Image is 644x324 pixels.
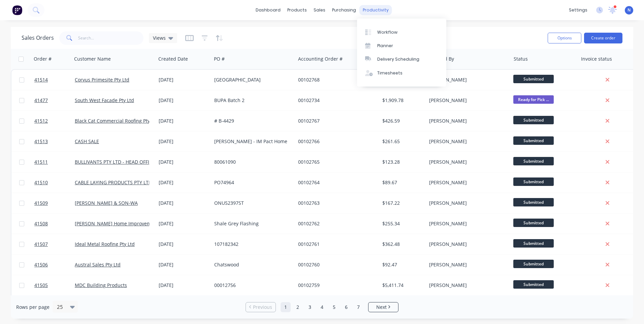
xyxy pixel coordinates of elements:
div: $255.34 [382,220,422,227]
div: sales [310,5,329,15]
a: Page 1 is your current page [281,302,291,312]
div: [PERSON_NAME] [429,261,504,268]
span: 41514 [34,76,48,83]
div: productivity [359,5,392,15]
div: [DATE] [159,97,209,104]
div: 00102766 [298,138,373,145]
div: products [284,5,310,15]
a: 41514 [34,70,75,90]
a: 41511 [34,152,75,172]
a: South West Facade Pty Ltd [75,97,134,103]
a: 41477 [34,90,75,110]
a: 41508 [34,214,75,234]
a: 41510 [34,172,75,193]
div: PO74964 [214,179,289,186]
span: Submitted [513,260,554,268]
div: $362.48 [382,241,422,248]
div: [PERSON_NAME] [429,159,504,165]
a: CABLE LAYING PRODUCTS PTY LTD [75,179,152,186]
div: settings [566,5,591,15]
div: 00102765 [298,159,373,165]
a: CASH SALE [75,138,99,144]
div: Accounting Order # [298,56,343,62]
div: # B-4429 [214,118,289,124]
a: Page 7 [353,302,363,312]
span: 41510 [34,179,48,186]
span: 41505 [34,282,48,289]
div: [DATE] [159,118,209,124]
span: N [627,7,631,13]
a: Austral Sales Pty Ltd [75,261,121,268]
span: Submitted [513,198,554,206]
div: [DATE] [159,76,209,83]
div: [PERSON_NAME] [429,220,504,227]
div: 00012756 [214,282,289,289]
div: 00102767 [298,118,373,124]
div: $261.65 [382,138,422,145]
a: Page 2 [293,302,303,312]
div: Workflow [377,29,397,35]
a: 41513 [34,131,75,152]
span: 41477 [34,97,48,104]
a: Timesheets [357,66,446,80]
div: 107182342 [214,241,289,248]
a: Delivery Scheduling [357,53,446,66]
div: [PERSON_NAME] [429,241,504,248]
div: [PERSON_NAME] [429,97,504,104]
span: Submitted [513,116,554,124]
div: Order # [34,56,52,62]
div: 00102761 [298,241,373,248]
div: [PERSON_NAME] [429,118,504,124]
a: MDC Building Products [75,282,127,288]
div: [GEOGRAPHIC_DATA] [214,76,289,83]
a: Planner [357,39,446,53]
div: [DATE] [159,282,209,289]
div: purchasing [329,5,359,15]
a: 41512 [34,111,75,131]
div: Customer Name [74,56,111,62]
div: Planner [377,43,393,49]
div: $167.22 [382,200,422,206]
div: [PERSON_NAME] [429,282,504,289]
div: 00102763 [298,200,373,206]
span: Submitted [513,239,554,248]
a: Previous page [246,304,276,311]
div: $5,411.74 [382,282,422,289]
div: 00102768 [298,76,373,83]
div: PO # [214,56,225,62]
div: 00102764 [298,179,373,186]
div: $89.67 [382,179,422,186]
span: 41507 [34,241,48,248]
a: Page 3 [305,302,315,312]
div: [PERSON_NAME] [429,179,504,186]
div: 80061090 [214,159,289,165]
a: Page 5 [329,302,339,312]
a: dashboard [252,5,284,15]
span: Next [376,304,387,311]
div: Status [514,56,528,62]
span: 41512 [34,118,48,124]
div: $1,909.78 [382,97,422,104]
span: Ready for Pick ... [513,95,554,104]
a: 41507 [34,234,75,254]
div: [DATE] [159,261,209,268]
div: $123.28 [382,159,422,165]
div: [DATE] [159,220,209,227]
div: ONU52397ST [214,200,289,206]
a: Corvus Primesite Pty Ltd [75,76,129,83]
ul: Pagination [243,302,401,312]
a: Page 4 [317,302,327,312]
img: Factory [12,5,22,15]
a: Ideal Metal Roofing Pty Ltd [75,241,135,247]
div: [PERSON_NAME] [429,200,504,206]
span: 41508 [34,220,48,227]
a: Next page [368,304,398,311]
div: Created Date [158,56,188,62]
span: Submitted [513,157,554,165]
div: Shale Grey Flashing [214,220,289,227]
div: [DATE] [159,138,209,145]
div: [DATE] [159,241,209,248]
div: [DATE] [159,200,209,206]
span: Submitted [513,75,554,83]
span: 41513 [34,138,48,145]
